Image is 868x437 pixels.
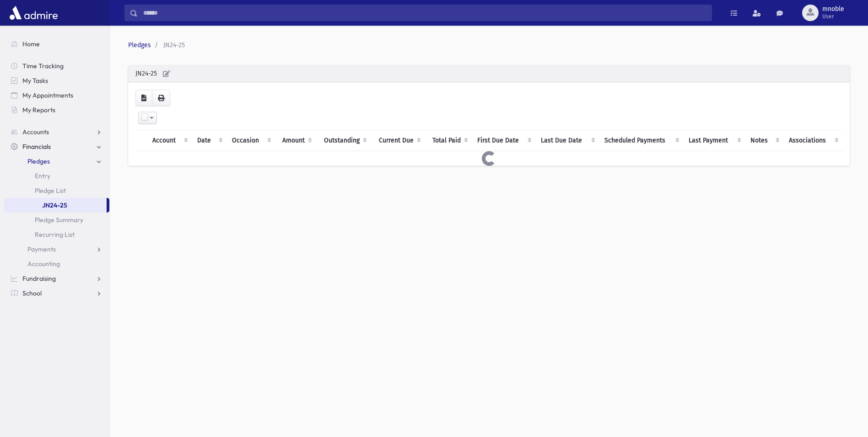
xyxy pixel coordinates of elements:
[138,5,712,21] input: Search
[35,186,66,195] span: Pledge List
[371,130,425,151] th: Current Due
[4,139,109,154] a: Financials
[275,130,316,151] th: Amount
[4,286,109,300] a: School
[4,242,109,257] a: Payments
[22,40,40,48] span: Home
[822,13,844,20] span: User
[4,183,109,198] a: Pledge List
[128,40,846,50] nav: breadcrumb
[35,230,75,239] span: Recurring List
[163,41,185,49] span: JN24-25
[22,289,42,297] span: School
[22,106,55,114] span: My Reports
[4,227,109,242] a: Recurring List
[4,198,107,213] a: JN24-25
[147,130,192,151] th: Account
[4,37,109,51] a: Home
[128,66,850,82] div: JN24-25
[4,103,109,117] a: My Reports
[27,245,56,253] span: Payments
[535,130,599,151] th: Last Due Date
[4,73,109,88] a: My Tasks
[7,4,60,22] img: AdmirePro
[822,5,844,13] span: mnoble
[35,172,50,180] span: Entry
[22,128,49,136] span: Accounts
[4,169,109,183] a: Entry
[135,90,152,106] button: CSV
[683,130,745,151] th: Last Payment
[27,157,50,165] span: Pledges
[22,91,73,99] span: My Appointments
[599,130,683,151] th: Scheduled Payments
[4,213,109,227] a: Pledge Summary
[4,125,109,139] a: Accounts
[128,41,151,49] a: Pledges
[783,130,842,151] th: Associations
[4,154,109,169] a: Pledges
[192,130,226,151] th: Date
[4,59,109,73] a: Time Tracking
[27,260,60,268] span: Accounting
[22,274,56,283] span: Fundraising
[4,88,109,103] a: My Appointments
[4,271,109,286] a: Fundraising
[22,142,51,151] span: Financials
[4,257,109,271] a: Accounting
[745,130,783,151] th: Notes
[152,90,170,106] button: Print
[35,216,83,224] span: Pledge Summary
[316,130,371,151] th: Outstanding
[22,62,64,70] span: Time Tracking
[226,130,275,151] th: Occasion
[472,130,536,151] th: First Due Date
[425,130,472,151] th: Total Paid
[22,76,48,85] span: My Tasks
